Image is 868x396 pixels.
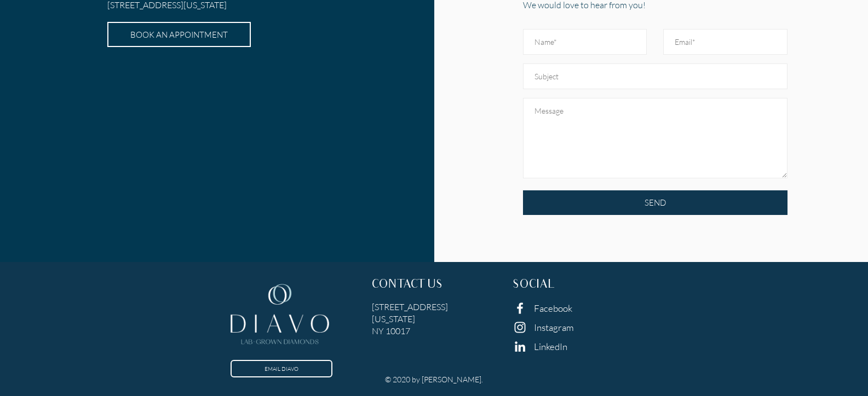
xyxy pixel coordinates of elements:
[513,279,637,292] h3: SOCIAL
[523,63,787,89] input: Subject
[372,279,497,292] h3: CONTACT US
[513,301,527,316] img: facebook
[523,29,647,55] input: Name*
[523,190,787,215] input: SEND
[385,375,483,384] h6: © 2020 by [PERSON_NAME].
[534,341,567,352] a: LinkedIn
[663,29,787,55] input: Email*
[107,22,251,47] a: BOOK AN APPOINTMENT
[231,279,329,353] img: footer-logo
[513,339,527,354] img: linkedin
[513,320,527,335] img: instagram
[534,302,572,314] a: Facebook
[372,301,497,337] h5: [STREET_ADDRESS] [US_STATE] NY 10017
[534,322,574,333] a: Instagram
[130,30,228,39] span: BOOK AN APPOINTMENT
[813,341,855,383] iframe: Drift Widget Chat Controller
[231,360,332,377] a: EMAIL DIAVO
